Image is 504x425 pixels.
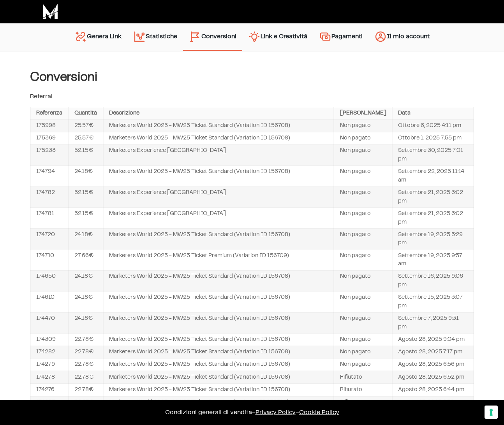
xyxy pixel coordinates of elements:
td: Agosto 27, 2025 8:56 pm [392,396,474,409]
a: Conversioni [183,27,242,46]
td: Non pagato [334,120,392,132]
td: Settembre 21, 2025 3:02 pm [392,187,474,208]
td: 174794 [30,166,69,187]
td: 24.18€ [69,291,103,312]
td: Non pagato [334,333,392,346]
td: Marketers Experience [GEOGRAPHIC_DATA] [103,187,334,208]
td: Non pagato [334,166,392,187]
iframe: Customerly Messenger Launcher [6,395,30,418]
td: 24.18€ [69,270,103,291]
td: Agosto 28, 2025 6:44 pm [392,384,474,396]
span: Cookie Policy [299,409,339,415]
td: 22.78€ [69,333,103,346]
nav: Menu principale [69,23,435,51]
td: Non pagato [334,132,392,145]
a: Condizioni generali di vendita [165,409,252,415]
img: generate-link.svg [74,30,87,43]
td: Agosto 28, 2025 6:56 pm [392,358,474,371]
td: Settembre 22, 2025 11:14 am [392,166,474,187]
td: 24.18€ [69,312,103,333]
td: 24.18€ [69,166,103,187]
td: 174781 [30,208,69,229]
td: 22.78€ [69,384,103,396]
td: Rifiutato [334,371,392,383]
td: Marketers World 2025 - MW25 Ticket Standard (Variation ID 156708) [103,270,334,291]
td: Settembre 7, 2025 9:31 pm [392,312,474,333]
td: Non pagato [334,228,392,249]
td: 26.27€ [69,396,103,409]
th: [PERSON_NAME] [334,107,392,120]
td: 174309 [30,333,69,346]
td: Settembre 30, 2025 7:01 pm [392,145,474,166]
td: Marketers World 2025 - MW25 Ticket Standard (Variation ID 156708) [103,228,334,249]
td: 25.57€ [69,120,103,132]
td: Settembre 16, 2025 9:06 pm [392,270,474,291]
td: Marketers World 2025 - MW25 Ticket Standard (Variation ID 156708) [103,384,334,396]
td: Settembre 21, 2025 3:02 pm [392,208,474,229]
td: 25.57€ [69,132,103,145]
img: stats.svg [133,30,146,43]
td: 174276 [30,384,69,396]
th: Descrizione [103,107,334,120]
td: 174610 [30,291,69,312]
td: 22.78€ [69,346,103,358]
td: 24.18€ [69,228,103,249]
td: Marketers World 2025 - MW25 Ticket Premium (Variation ID 156709) [103,396,334,409]
td: Settembre 15, 2025 3:07 pm [392,291,474,312]
img: conversion-2.svg [189,30,201,43]
td: Non pagato [334,312,392,333]
td: Non pagato [334,291,392,312]
td: Marketers World 2025 - MW25 Ticket Standard (Variation ID 156708) [103,333,334,346]
td: 174650 [30,270,69,291]
td: Non pagato [334,346,392,358]
td: 27.66€ [69,249,103,270]
td: Non pagato [334,249,392,270]
td: 175998 [30,120,69,132]
td: 174282 [30,346,69,358]
a: Privacy Policy [256,409,296,415]
h4: Conversioni [30,70,474,84]
td: Marketers World 2025 - MW25 Ticket Standard (Variation ID 156708) [103,166,334,187]
td: 174233 [30,396,69,409]
td: 174710 [30,249,69,270]
td: 174470 [30,312,69,333]
td: 52.15€ [69,145,103,166]
td: 175369 [30,132,69,145]
td: Settembre 19, 2025 9:57 am [392,249,474,270]
td: 22.78€ [69,358,103,371]
td: Marketers Experience [GEOGRAPHIC_DATA] [103,145,334,166]
td: Agosto 28, 2025 6:52 pm [392,371,474,383]
td: Non pagato [334,270,392,291]
td: Agosto 28, 2025 7:17 pm [392,346,474,358]
button: Le tue preferenze relative al consenso per le tecnologie di tracciamento [485,406,498,419]
td: Rifiutato [334,384,392,396]
th: Referenza [30,107,69,120]
p: Referral [30,92,474,101]
td: Marketers Experience [GEOGRAPHIC_DATA] [103,208,334,229]
td: Non pagato [334,208,392,229]
a: Link e Creatività [242,27,313,47]
td: 174278 [30,371,69,383]
th: Data [392,107,474,120]
td: Non pagato [334,145,392,166]
td: 175233 [30,145,69,166]
td: Ottobre 1, 2025 7:55 pm [392,132,474,145]
td: Marketers World 2025 - MW25 Ticket Standard (Variation ID 156708) [103,291,334,312]
td: 174279 [30,358,69,371]
td: Settembre 19, 2025 5:29 pm [392,228,474,249]
img: creativity.svg [248,30,261,43]
td: 22.78€ [69,371,103,383]
a: Pagamenti [313,27,368,47]
td: Ottobre 6, 2025 4:11 pm [392,120,474,132]
a: Statistiche [127,27,183,47]
a: Genera Link [69,27,127,47]
td: 52.15€ [69,187,103,208]
td: 174720 [30,228,69,249]
td: Rifiutato [334,396,392,409]
img: account.svg [374,30,387,43]
td: Marketers World 2025 - MW25 Ticket Standard (Variation ID 156708) [103,371,334,383]
td: Marketers World 2025 - MW25 Ticket Standard (Variation ID 156708) [103,346,334,358]
td: Non pagato [334,358,392,371]
td: Marketers World 2025 - MW25 Ticket Standard (Variation ID 156708) [103,120,334,132]
td: Agosto 28, 2025 9:04 pm [392,333,474,346]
